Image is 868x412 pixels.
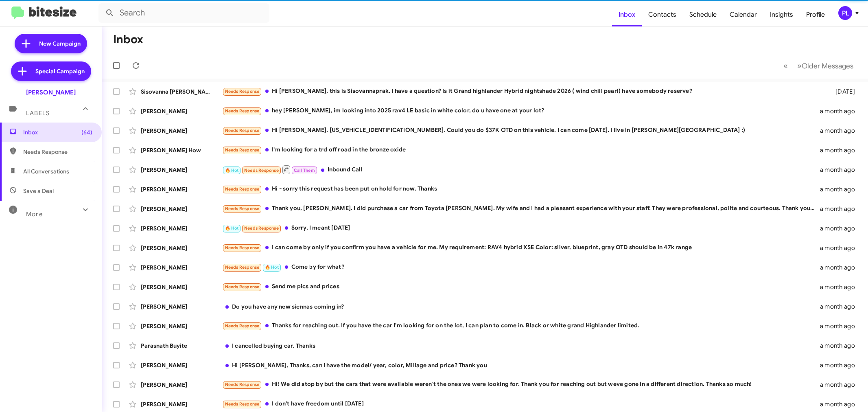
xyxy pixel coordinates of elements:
div: [PERSON_NAME] [141,381,222,389]
span: Needs Response [225,382,260,387]
div: Hi! We did stop by but the cars that were available weren't the ones we were looking for. Thank y... [222,380,820,389]
button: Previous [778,57,793,74]
div: [PERSON_NAME] [141,244,222,252]
div: Hi [PERSON_NAME], Thanks, can I have the model/ year, color, Millage and price? Thank you [222,361,820,369]
span: Needs Response [23,148,92,156]
button: PL [831,6,859,20]
div: Parasnath Buyite [141,342,222,350]
div: [PERSON_NAME] [141,107,222,115]
div: [PERSON_NAME] [141,322,222,330]
div: [PERSON_NAME] [141,127,222,135]
button: Next [792,57,858,74]
div: a month ago [820,400,861,408]
a: New Campaign [15,34,87,53]
div: Hi - sorry this request has been put on hold for now. Thanks [222,184,820,194]
div: a month ago [820,107,861,115]
span: Needs Response [225,128,260,133]
a: Schedule [683,3,723,26]
div: [PERSON_NAME] [141,400,222,408]
a: Contacts [642,3,683,26]
a: Profile [800,3,831,26]
div: I can come by only if you confirm you have a vehicle for me. My requirement: RAV4 hybrid XSE Colo... [222,243,820,252]
div: Come by for what? [222,263,820,272]
a: Special Campaign [11,61,91,81]
h1: Inbox [113,33,143,46]
div: a month ago [820,185,861,193]
span: Needs Response [244,168,279,173]
nav: Page navigation example [779,57,858,74]
div: a month ago [820,381,861,389]
span: 🔥 Hot [225,226,239,231]
span: » [797,61,802,71]
div: [PERSON_NAME] [141,361,222,369]
span: Save a Deal [23,187,54,195]
span: Needs Response [225,186,260,192]
div: [PERSON_NAME] How [141,146,222,154]
div: [PERSON_NAME] [141,205,222,213]
div: I cancelled buying car. Thanks [222,342,820,350]
div: a month ago [820,166,861,174]
span: Needs Response [225,284,260,289]
span: Needs Response [225,265,260,270]
div: Thank you, [PERSON_NAME]. I did purchase a car from Toyota [PERSON_NAME]. My wife and I had a ple... [222,204,820,213]
span: Needs Response [225,401,260,407]
div: I'm looking for a trd off road in the bronze oxide [222,145,820,155]
div: Hi [PERSON_NAME], this is Sisovannaprak. I have a question? Is it Grand highlander Hybrid nightsh... [222,87,821,96]
div: Do you have any new siennas coming in? [222,302,820,311]
div: a month ago [820,322,861,330]
input: Search [98,3,269,23]
div: a month ago [820,205,861,213]
div: a month ago [820,342,861,350]
div: PL [838,6,852,20]
div: [PERSON_NAME] [141,224,222,232]
a: Insights [763,3,800,26]
div: Hi [PERSON_NAME]. [US_VEHICLE_IDENTIFICATION_NUMBER]. Could you do $37K OTD on this vehicle. I ca... [222,126,820,135]
span: Needs Response [225,108,260,114]
div: [PERSON_NAME] [141,166,222,174]
span: All Conversations [23,167,69,175]
div: [DATE] [821,88,861,96]
div: Send me pics and prices [222,282,820,291]
div: hey [PERSON_NAME], im looking into 2025 rav4 LE basic in white color, do u have one at your lot? [222,106,820,116]
a: Calendar [723,3,763,26]
span: Needs Response [225,147,260,153]
span: Older Messages [802,61,853,70]
div: a month ago [820,302,861,311]
span: (64) [81,128,92,136]
div: a month ago [820,283,861,291]
a: Inbox [612,3,642,26]
span: « [783,61,788,71]
span: Labels [26,110,50,117]
span: Inbox [23,128,92,136]
span: Needs Response [244,226,279,231]
div: Sisovanna [PERSON_NAME] [141,88,222,96]
span: Needs Response [225,89,260,94]
span: 🔥 Hot [225,168,239,173]
span: Needs Response [225,323,260,329]
div: I don't have freedom until [DATE] [222,399,820,409]
div: Thanks for reaching out. If you have the car I'm looking for on the lot, I can plan to come in. B... [222,321,820,331]
div: [PERSON_NAME] [141,283,222,291]
div: a month ago [820,224,861,232]
div: a month ago [820,361,861,369]
div: [PERSON_NAME] [141,302,222,311]
div: Inbound Call [222,164,820,175]
span: More [26,210,43,218]
span: Special Campaign [35,67,85,75]
div: a month ago [820,263,861,272]
div: [PERSON_NAME] [141,263,222,272]
div: a month ago [820,127,861,135]
div: a month ago [820,146,861,154]
span: Call Them [294,168,315,173]
div: a month ago [820,244,861,252]
span: Needs Response [225,245,260,250]
div: [PERSON_NAME] [26,88,76,96]
span: Needs Response [225,206,260,211]
span: 🔥 Hot [265,265,279,270]
div: Sorry, I meant [DATE] [222,224,820,233]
